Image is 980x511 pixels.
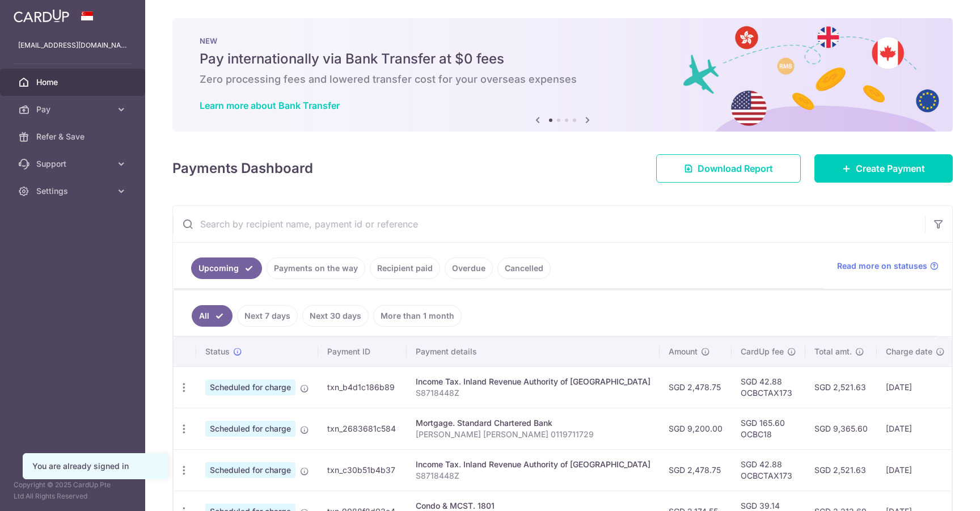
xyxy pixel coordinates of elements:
span: CardUp fee [741,346,784,357]
a: Read more on statuses [837,260,939,272]
input: Search by recipient name, payment id or reference [173,206,925,242]
span: Amount [669,346,698,357]
span: Refer & Save [36,131,111,142]
p: NEW [200,36,926,45]
p: [EMAIL_ADDRESS][DOMAIN_NAME] [18,40,127,51]
a: Payments on the way [267,257,365,279]
h5: Pay internationally via Bank Transfer at $0 fees [200,50,926,68]
div: You are already signed in [32,461,158,472]
th: Payment details [407,337,660,366]
img: Bank transfer banner [172,18,953,132]
td: [DATE] [877,366,954,408]
div: Income Tax. Inland Revenue Authority of [GEOGRAPHIC_DATA] [416,459,650,470]
span: Pay [36,104,111,115]
a: Recipient paid [370,257,440,279]
span: Create Payment [856,162,925,175]
span: Settings [36,185,111,197]
th: Payment ID [318,337,407,366]
td: SGD 42.88 OCBCTAX173 [732,366,805,408]
span: Scheduled for charge [205,421,295,437]
a: Download Report [656,154,801,183]
a: Create Payment [814,154,953,183]
a: Overdue [445,257,493,279]
span: Scheduled for charge [205,379,295,395]
a: All [192,305,233,327]
td: SGD 2,478.75 [660,449,732,491]
h6: Zero processing fees and lowered transfer cost for your overseas expenses [200,73,926,86]
p: S8718448Z [416,387,650,399]
div: Mortgage. Standard Chartered Bank [416,417,650,429]
td: txn_c30b51b4b37 [318,449,407,491]
img: CardUp [14,9,69,23]
span: Download Report [698,162,773,175]
td: [DATE] [877,408,954,449]
h4: Payments Dashboard [172,158,313,179]
a: Next 30 days [302,305,369,327]
td: txn_2683681c584 [318,408,407,449]
span: Status [205,346,230,357]
td: SGD 2,521.63 [805,449,877,491]
td: SGD 165.60 OCBC18 [732,408,805,449]
p: [PERSON_NAME] [PERSON_NAME] 0119711729 [416,429,650,440]
td: SGD 9,365.60 [805,408,877,449]
a: Learn more about Bank Transfer [200,100,340,111]
td: SGD 2,521.63 [805,366,877,408]
td: [DATE] [877,449,954,491]
span: Support [36,158,111,170]
span: Charge date [886,346,932,357]
a: Next 7 days [237,305,298,327]
span: Home [36,77,111,88]
td: SGD 9,200.00 [660,408,732,449]
td: SGD 2,478.75 [660,366,732,408]
a: More than 1 month [373,305,462,327]
a: Upcoming [191,257,262,279]
span: Scheduled for charge [205,462,295,478]
span: Read more on statuses [837,260,927,272]
a: Cancelled [497,257,551,279]
div: Income Tax. Inland Revenue Authority of [GEOGRAPHIC_DATA] [416,376,650,387]
span: Total amt. [814,346,852,357]
td: txn_b4d1c186b89 [318,366,407,408]
td: SGD 42.88 OCBCTAX173 [732,449,805,491]
p: S8718448Z [416,470,650,482]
